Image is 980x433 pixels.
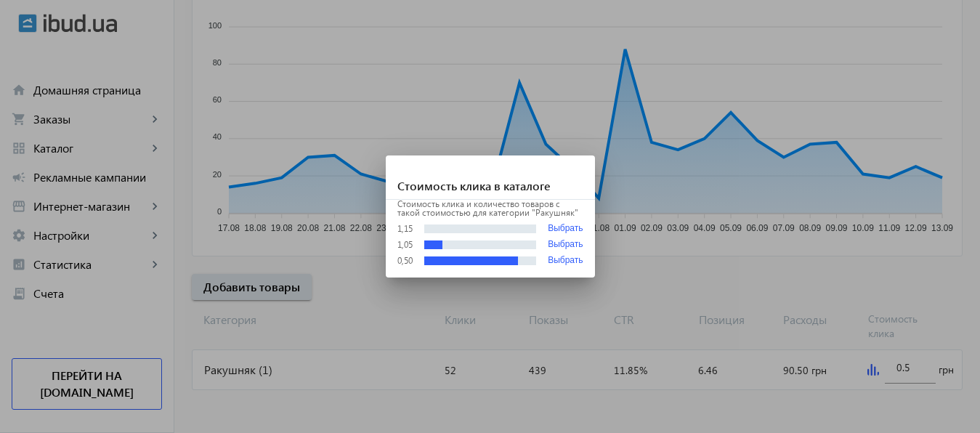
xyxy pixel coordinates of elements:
[548,256,583,266] button: Выбрать
[548,240,583,250] button: Выбрать
[386,155,595,200] h1: Стоимость клика в каталоге
[548,223,583,234] button: Выбрать
[397,240,413,249] div: 1,05
[397,200,583,217] p: Стоимость клика и количество товаров с такой стоимостью для категории "Ракушняк"
[397,224,413,233] div: 1,15
[397,256,413,265] div: 0,50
